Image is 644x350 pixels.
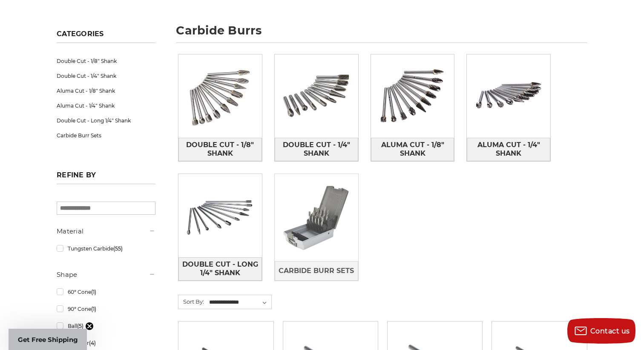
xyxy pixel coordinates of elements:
span: Double Cut - Long 1/4" Shank [179,257,262,280]
button: Close teaser [85,322,94,330]
h5: Material [57,226,155,236]
img: Double Cut - Long 1/4" Shank [178,174,262,257]
span: Aluma Cut - 1/8" Shank [371,138,454,161]
a: Aluma Cut - 1/4" Shank [57,98,155,113]
span: (5) [77,323,83,329]
a: Double Cut - 1/4" Shank [57,68,155,83]
a: Double Cut - Long 1/4" Shank [57,113,155,128]
span: Get Free Shipping [18,336,78,344]
a: Double Cut - 1/8" Shank [178,138,262,161]
a: Double Cut - 1/8" Shank [57,54,155,68]
h5: Refine by [57,171,155,184]
span: (1) [91,306,96,312]
span: Carbide Burr Sets [279,264,354,278]
div: Get Free ShippingClose teaser [9,329,87,350]
a: 60° Cone [57,285,155,299]
h5: Shape [57,270,155,280]
span: Double Cut - 1/8" Shank [179,138,262,161]
a: Ball [57,319,155,333]
a: Aluma Cut - 1/8" Shank [57,83,155,98]
a: Double Cut - 1/4" Shank [275,138,358,161]
a: Carbide Burr Sets [275,261,358,280]
img: Double Cut - 1/4" Shank [275,54,358,138]
a: Tungsten Carbide [57,241,155,256]
span: Double Cut - 1/4" Shank [275,138,358,161]
span: (1) [91,289,96,295]
span: (55) [113,245,123,252]
button: Contact us [567,318,635,344]
span: Contact us [590,327,630,335]
img: Aluma Cut - 1/8" Shank [371,54,454,138]
a: Double Cut - Long 1/4" Shank [178,257,262,281]
h1: carbide burrs [176,25,587,43]
img: Double Cut - 1/8" Shank [178,54,262,138]
img: Carbide Burr Sets [275,176,358,259]
span: (4) [89,340,96,346]
span: Aluma Cut - 1/4" Shank [467,138,550,161]
a: Aluma Cut - 1/8" Shank [371,138,454,161]
a: 90° Cone [57,302,155,316]
a: Carbide Burr Sets [57,128,155,143]
h5: Categories [57,30,155,43]
select: Sort By: [208,296,271,309]
label: Sort By: [178,295,204,308]
img: Aluma Cut - 1/4" Shank [467,54,550,138]
a: Aluma Cut - 1/4" Shank [467,138,550,161]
